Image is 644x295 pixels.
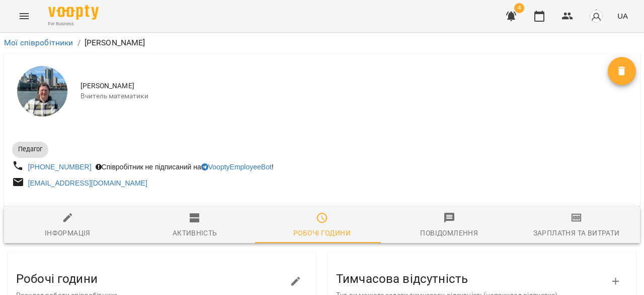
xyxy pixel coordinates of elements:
nav: breadcrumb [4,37,640,49]
div: Повідомлення [420,227,478,239]
span: Педагог [12,145,48,154]
button: UA [613,7,632,25]
a: VooptyEmployeeBot [201,163,272,171]
div: Зарплатня та Витрати [533,227,620,239]
a: Мої співробітники [4,38,73,47]
a: [PHONE_NUMBER] [28,163,92,171]
span: Вчитель математики [80,91,608,101]
img: Бануляк Наталія Василівна [17,66,67,116]
div: Співробітник не підписаний на ! [94,160,276,174]
li: / [77,37,80,49]
a: [EMAIL_ADDRESS][DOMAIN_NAME] [28,179,147,187]
button: Menu [12,4,36,28]
img: avatar_s.png [589,9,603,23]
h3: Робочі години [16,272,292,285]
button: Видалити [608,57,636,85]
span: For Business [48,21,99,27]
span: [PERSON_NAME] [80,81,608,91]
div: Інформація [45,227,91,239]
span: 4 [514,3,524,13]
h3: Тимчасова відсутність [336,272,612,285]
span: UA [617,11,628,21]
div: Активність [173,227,217,239]
img: Voopty Logo [48,5,99,20]
div: Робочі години [293,227,351,239]
p: [PERSON_NAME] [85,37,145,49]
